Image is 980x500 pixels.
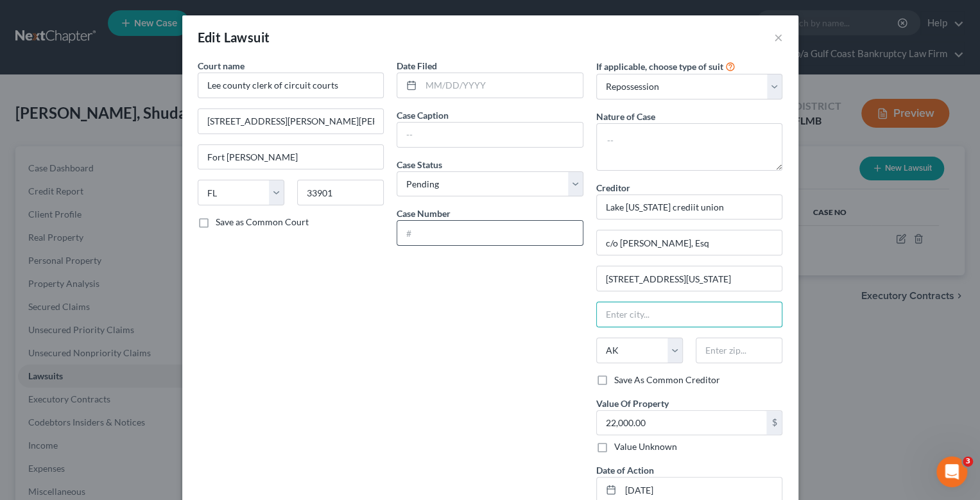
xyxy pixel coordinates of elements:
[936,456,967,487] iframe: Intercom live chat
[596,110,655,123] label: Nature of Case
[297,180,384,205] input: Enter zip...
[397,159,442,170] span: Case Status
[963,456,973,467] span: 3
[198,109,384,134] input: Enter address...
[224,30,270,45] span: Lawsuit
[596,60,723,73] label: If applicable, choose type of suit
[198,145,384,169] input: Enter city...
[596,463,654,477] label: Date of Action
[597,411,767,435] input: 0.00
[421,73,583,98] input: MM/DD/YYYY
[198,30,221,45] span: Edit
[397,108,449,122] label: Case Caption
[596,182,630,193] span: Creditor
[397,59,437,73] label: Date Filed
[597,302,782,327] input: Enter city...
[774,30,783,45] button: ×
[597,266,782,291] input: Apt, Suite, etc...
[696,338,782,363] input: Enter zip...
[614,374,720,386] label: Save As Common Creditor
[597,230,782,255] input: Enter address...
[766,411,782,435] div: $
[397,123,583,147] input: --
[596,194,783,220] input: Search creditor by name...
[198,73,384,98] input: Search court by name...
[596,397,669,410] label: Value Of Property
[397,207,451,220] label: Case Number
[614,440,677,453] label: Value Unknown
[397,221,583,245] input: #
[198,60,245,71] span: Court name
[216,216,309,228] label: Save as Common Court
